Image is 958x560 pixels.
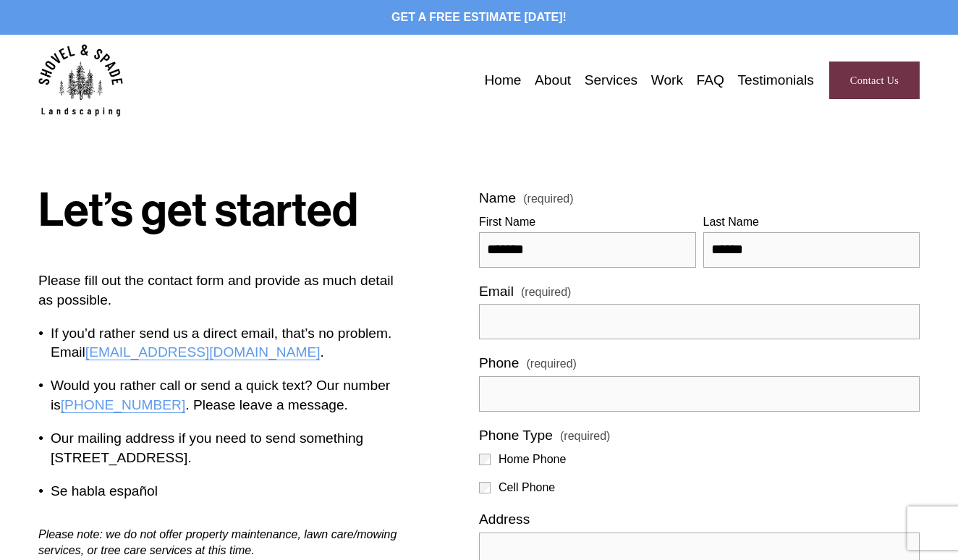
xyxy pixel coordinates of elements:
div: First Name [479,214,696,232]
img: Shovel &amp; Spade Landscaping [38,44,123,116]
a: FAQ [697,69,724,92]
span: Home Phone [499,451,566,467]
span: Cell Phone [499,480,555,496]
p: If you’d rather send us a direct email, that’s no problem. Email . [51,324,406,363]
span: Phone Type [479,426,553,446]
em: Please note: we do not offer property maintenance, lawn care/mowing services, or tree care servic... [38,528,400,556]
span: Phone [479,354,519,373]
input: Home Phone [479,454,491,465]
p: Se habla español [51,482,406,501]
a: Testimonials [737,69,813,92]
a: Contact Us [829,61,920,99]
a: [EMAIL_ADDRESS][DOMAIN_NAME] [85,344,321,360]
p: Our mailing address if you need to send something [STREET_ADDRESS]. [51,429,406,468]
span: (required) [521,284,571,300]
a: [PHONE_NUMBER] [61,397,185,412]
h1: Let’s get started [38,189,406,234]
a: Services [585,69,637,92]
p: Please fill out the contact form and provide as much detail as possible. [38,271,406,310]
p: Would you rather call or send a quick text? Our number is . Please leave a message. [51,376,406,415]
div: Last Name [703,214,920,232]
span: (required) [527,358,577,370]
a: About [535,69,571,92]
span: Name [479,189,516,208]
span: Address [479,510,530,530]
span: (required) [523,193,573,205]
a: Home [484,69,521,92]
a: Work [651,69,683,92]
span: Email [479,282,514,302]
span: (required) [560,428,610,444]
input: Cell Phone [479,482,491,493]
